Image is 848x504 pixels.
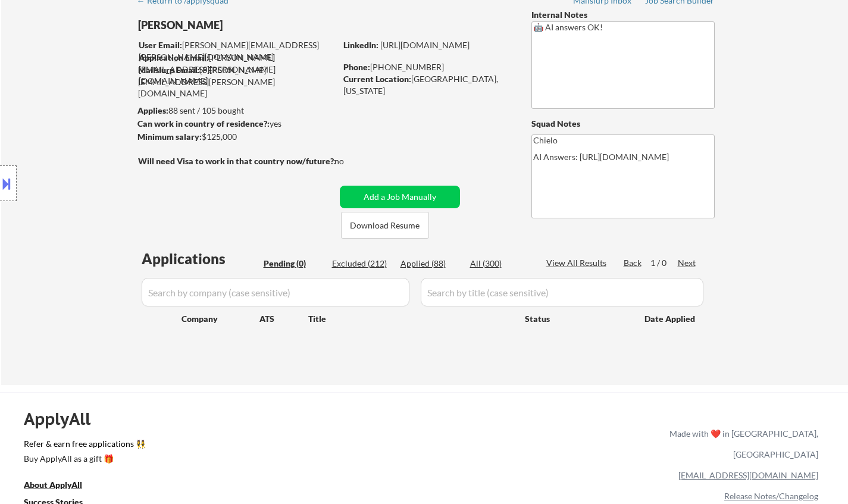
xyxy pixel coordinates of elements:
[142,278,409,306] input: Search by company (case sensitive)
[24,452,143,467] a: Buy ApplyAll as a gift 🎁
[259,313,308,325] div: ATS
[343,62,370,72] strong: Phone:
[139,40,182,50] strong: User Email:
[678,257,697,269] div: Next
[421,278,703,306] input: Search by title (case sensitive)
[182,313,259,325] div: Company
[341,212,429,239] button: Download Resume
[470,258,530,270] div: All (300)
[24,480,82,490] u: About ApplyAll
[724,491,818,501] a: Release Notes/Changelog
[139,52,336,87] div: [PERSON_NAME][EMAIL_ADDRESS][PERSON_NAME][DOMAIN_NAME]
[380,40,470,50] a: [URL][DOMAIN_NAME]
[139,52,209,62] strong: Application Email:
[343,61,512,73] div: [PHONE_NUMBER]
[665,423,818,465] div: Made with ❤️ in [GEOGRAPHIC_DATA], [GEOGRAPHIC_DATA]
[138,156,336,166] strong: Will need Visa to work in that country now/future?:
[24,455,143,463] div: Buy ApplyAll as a gift 🎁
[340,186,460,208] button: Add a Job Manually
[400,258,460,270] div: Applied (88)
[650,257,678,269] div: 1 / 0
[343,73,512,96] div: [GEOGRAPHIC_DATA], [US_STATE]
[308,313,514,325] div: Title
[343,74,411,84] strong: Current Location:
[138,64,336,99] div: [PERSON_NAME][EMAIL_ADDRESS][PERSON_NAME][DOMAIN_NAME]
[525,308,627,329] div: Status
[24,478,99,493] a: About ApplyAll
[138,65,200,75] strong: Mailslurp Email:
[531,9,715,21] div: Internal Notes
[139,39,336,62] div: [PERSON_NAME][EMAIL_ADDRESS][PERSON_NAME][DOMAIN_NAME]
[137,118,332,130] div: yes
[678,470,818,480] a: [EMAIL_ADDRESS][DOMAIN_NAME]
[264,258,323,270] div: Pending (0)
[24,409,104,429] div: ApplyAll
[343,40,378,50] strong: LinkedIn:
[546,257,610,269] div: View All Results
[531,118,715,130] div: Squad Notes
[644,313,697,325] div: Date Applied
[624,257,643,269] div: Back
[24,440,421,452] a: Refer & earn free applications 👯‍♀️
[332,258,392,270] div: Excluded (212)
[137,131,336,143] div: $125,000
[137,105,336,117] div: 88 sent / 105 bought
[138,18,383,33] div: [PERSON_NAME]
[334,155,368,167] div: no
